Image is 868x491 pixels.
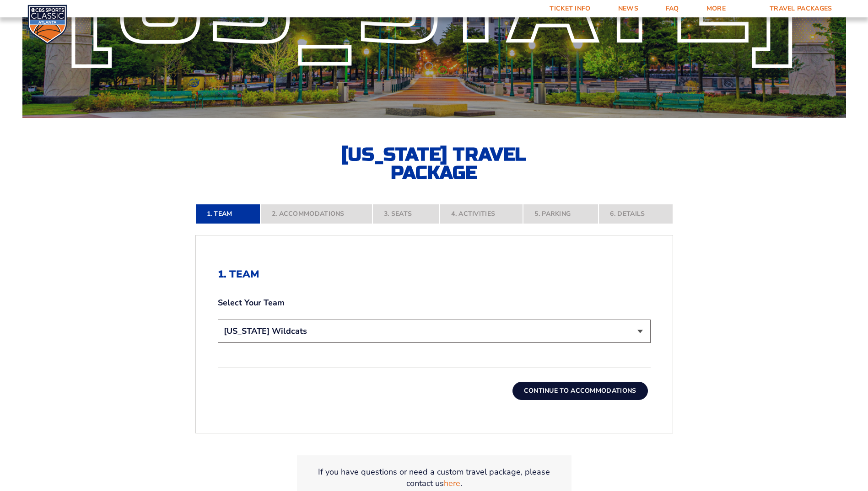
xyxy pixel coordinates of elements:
img: CBS Sports Classic [27,5,67,44]
h2: [US_STATE] Travel Package [334,145,535,182]
button: Continue To Accommodations [512,382,648,400]
a: here [444,478,460,489]
p: If you have questions or need a custom travel package, please contact us . [308,466,561,489]
label: Select Your Team [218,297,651,309]
h2: 1. Team [218,268,651,280]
